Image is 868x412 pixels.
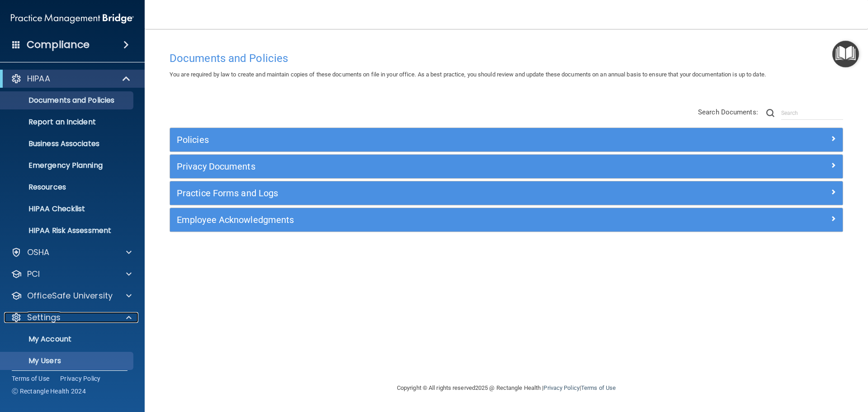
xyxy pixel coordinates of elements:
[177,159,836,174] a: Privacy Documents
[177,135,668,145] h5: Policies
[781,106,843,120] input: Search
[581,384,616,391] a: Terms of Use
[698,108,758,116] span: Search Documents:
[6,183,129,192] p: Resources
[12,387,86,396] span: Ⓒ Rectangle Health 2024
[60,374,101,383] a: Privacy Policy
[11,269,132,279] a: PCI
[170,71,766,78] span: You are required by law to create and maintain copies of these documents on file in your office. ...
[11,9,134,28] img: PMB logo
[341,374,671,403] div: Copyright © All rights reserved 2025 @ Rectangle Health | |
[11,312,132,323] a: Settings
[27,312,61,323] p: Settings
[177,215,668,225] h5: Employee Acknowledgments
[6,139,129,148] p: Business Associates
[11,290,132,301] a: OfficeSafe University
[170,52,843,64] h4: Documents and Policies
[27,247,50,258] p: OSHA
[12,374,49,383] a: Terms of Use
[27,269,40,279] p: PCI
[177,188,668,198] h5: Practice Forms and Logs
[177,161,668,171] h5: Privacy Documents
[543,384,579,391] a: Privacy Policy
[766,109,774,117] img: ic-search.3b580494.png
[11,247,132,258] a: OSHA
[177,213,836,227] a: Employee Acknowledgments
[27,38,90,51] h4: Compliance
[6,226,129,235] p: HIPAA Risk Assessment
[177,133,836,147] a: Policies
[832,41,859,67] button: Open Resource Center
[27,73,50,84] p: HIPAA
[6,356,129,365] p: My Users
[6,96,129,105] p: Documents and Policies
[6,161,129,170] p: Emergency Planning
[6,118,129,127] p: Report an Incident
[6,204,129,213] p: HIPAA Checklist
[6,335,129,344] p: My Account
[27,290,113,301] p: OfficeSafe University
[177,186,836,200] a: Practice Forms and Logs
[11,73,131,84] a: HIPAA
